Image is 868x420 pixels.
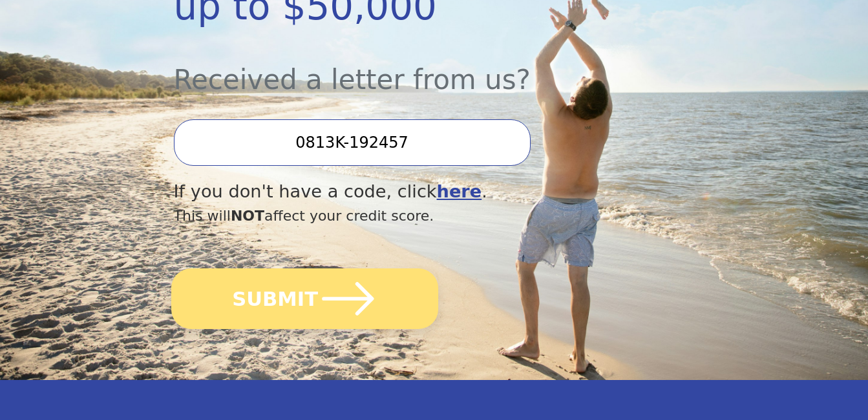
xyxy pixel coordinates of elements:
[174,205,617,226] div: This will affect your credit score.
[171,268,438,329] button: SUBMIT
[437,181,482,201] a: here
[174,119,531,166] input: Enter your Offer Code:
[231,208,264,224] span: NOT
[174,179,617,205] div: If you don't have a code, click .
[174,35,617,100] div: Received a letter from us?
